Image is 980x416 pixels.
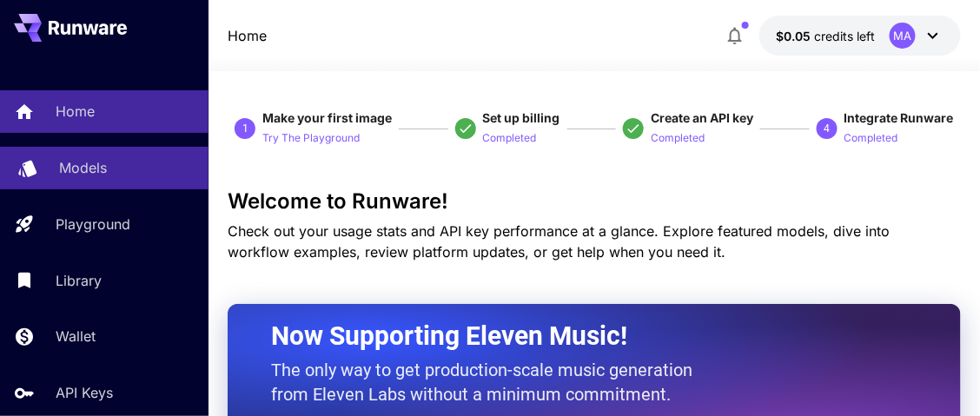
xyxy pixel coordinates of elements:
span: Make your first image [262,110,392,125]
div: MA [890,23,916,49]
button: Completed [844,127,898,148]
p: Completed [651,130,705,147]
a: Home [228,25,267,46]
p: Home [56,101,95,122]
p: Try The Playground [262,130,360,147]
div: $0.05 [777,27,876,45]
span: Integrate Runware [844,110,954,125]
button: Completed [483,127,537,148]
span: credits left [815,29,876,43]
p: Completed [844,130,898,147]
p: 4 [824,121,830,136]
nav: breadcrumb [228,25,267,46]
span: Set up billing [483,110,560,125]
button: Try The Playground [262,127,360,148]
p: Wallet [56,326,96,347]
p: Completed [483,130,537,147]
h3: Welcome to Runware! [228,189,961,214]
p: API Keys [56,382,113,403]
button: Completed [651,127,705,148]
span: Check out your usage stats and API key performance at a glance. Explore featured models, dive int... [228,222,890,261]
p: Models [59,157,107,178]
p: Playground [56,214,130,234]
button: $0.05MA [759,16,961,56]
h2: Now Supporting Eleven Music! [271,320,874,353]
span: Create an API key [651,110,753,125]
p: Library [56,270,102,291]
p: The only way to get production-scale music generation from Eleven Labs without a minimum commitment. [271,358,705,406]
span: $0.05 [777,29,815,43]
p: 1 [242,121,248,136]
